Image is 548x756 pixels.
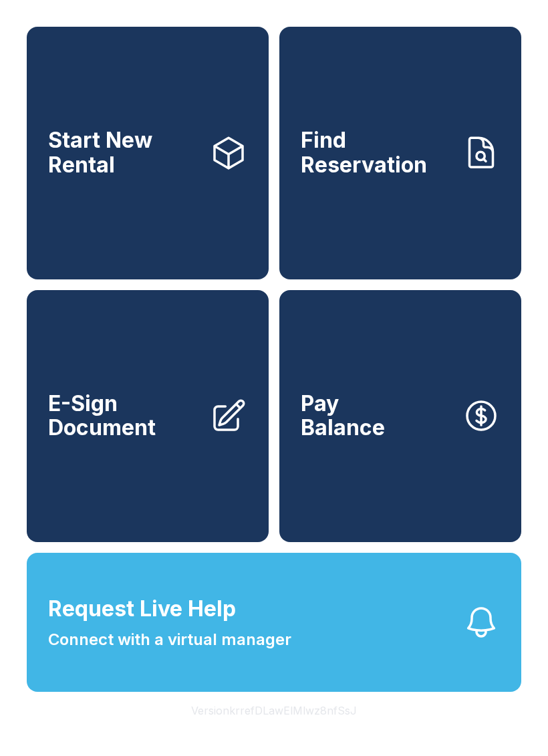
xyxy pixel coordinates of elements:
span: E-Sign Document [48,392,199,440]
span: Connect with a virtual manager [48,628,291,652]
a: Start New Rental [27,27,269,279]
button: VersionkrrefDLawElMlwz8nfSsJ [180,692,368,729]
span: Request Live Help [48,593,236,625]
button: Request Live HelpConnect with a virtual manager [27,553,521,692]
span: Find Reservation [301,128,452,177]
span: Start New Rental [48,128,199,177]
a: E-Sign Document [27,290,269,543]
span: Pay Balance [301,392,385,440]
a: Find Reservation [279,27,521,279]
button: PayBalance [279,290,521,543]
